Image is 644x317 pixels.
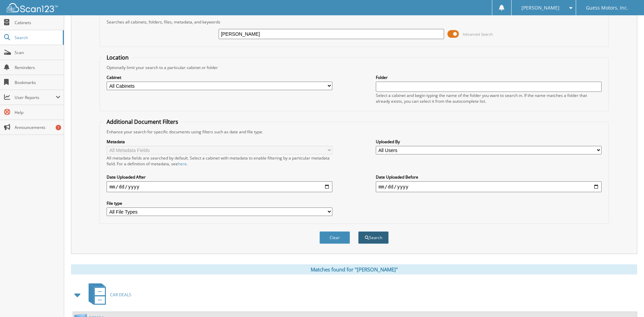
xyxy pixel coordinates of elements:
div: Enhance your search for specific documents using filters such as date and file type. [103,129,605,135]
span: Scan [15,50,60,55]
a: here [178,161,187,167]
span: Guess Motors, Inc. [586,6,628,10]
label: Date Uploaded Before [376,174,602,180]
div: Searches all cabinets, folders, files, metadata, and keywords [103,19,605,25]
button: Search [358,231,389,244]
span: User Reports [15,95,56,100]
button: Clear [319,231,350,244]
div: Select a cabinet and begin typing the name of the folder you want to search in. If the name match... [376,93,602,104]
img: scan123-logo-white.svg [7,3,58,12]
legend: Additional Document Filters [103,118,182,126]
span: Help [15,110,60,115]
span: CAR DEALS [110,292,131,298]
span: Search [15,35,59,40]
span: Bookmarks [15,80,60,85]
label: Metadata [107,139,332,145]
input: end [376,181,602,192]
span: Reminders [15,65,60,70]
a: CAR DEALS [85,281,131,308]
span: Advanced Search [463,32,493,37]
span: Cabinets [15,20,60,26]
div: All metadata fields are searched by default. Select a cabinet with metadata to enable filtering b... [107,155,332,167]
span: [PERSON_NAME] [521,6,559,10]
iframe: Chat Widget [610,284,644,317]
label: Cabinet [107,74,332,80]
legend: Location [103,54,132,61]
span: Announcements [15,124,60,130]
label: Folder [376,74,602,80]
div: 7 [56,125,61,130]
input: start [107,181,332,192]
div: Matches found for "[PERSON_NAME]" [71,264,637,274]
label: Date Uploaded After [107,174,332,180]
label: Uploaded By [376,139,602,145]
label: File type [107,200,332,206]
div: Optionally limit your search to a particular cabinet or folder [103,65,605,70]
